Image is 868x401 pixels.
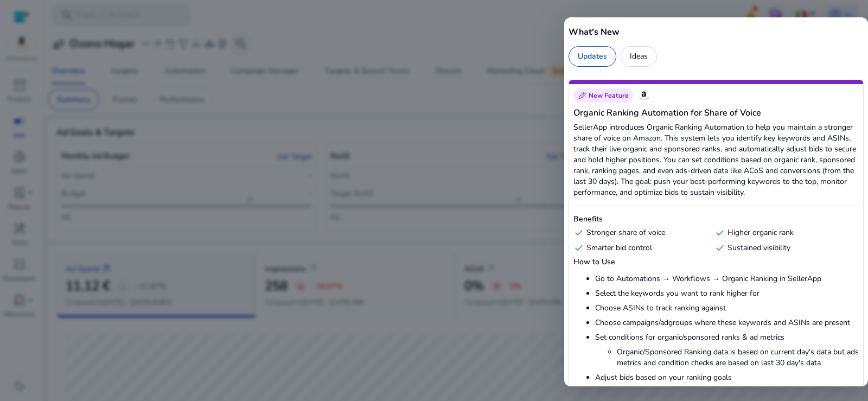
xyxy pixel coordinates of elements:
h6: Benefits [573,214,859,225]
h6: How to Use [573,257,859,268]
img: Amazon [637,89,650,102]
li: Set conditions for organic/sponsored ranks & ad metrics [595,332,859,368]
div: Higher organic rank [714,227,851,238]
div: Updates [569,46,616,67]
div: Sustained visibility [714,243,851,253]
li: Adjust bids based on your ranking goals [595,372,859,383]
li: Select the keywords you want to rank higher for [595,288,859,299]
span: check [573,227,584,238]
li: Choose campaigns/adgroups where these keywords and ASINs are present [595,317,859,328]
h5: What's New [569,26,864,39]
div: Stronger share of voice [573,227,710,238]
span: New Feature [589,91,629,100]
span: check [714,227,725,238]
li: Choose ASINs to track ranking against [595,303,859,314]
h5: Organic Ranking Automation for Share of Voice [573,106,859,119]
li: Organic/Sponsored Ranking data is based on current day's data but ads metrics and condition check... [617,347,859,368]
span: check [573,243,584,253]
li: Go to Automations → Workflows → Organic Ranking in SellerApp [595,273,859,284]
span: celebration [578,91,586,100]
div: Ideas [621,46,657,67]
div: Smarter bid control [573,243,710,253]
span: check [714,243,725,253]
p: SellerApp introduces Organic Ranking Automation to help you maintain a stronger share of voice on... [573,122,859,198]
